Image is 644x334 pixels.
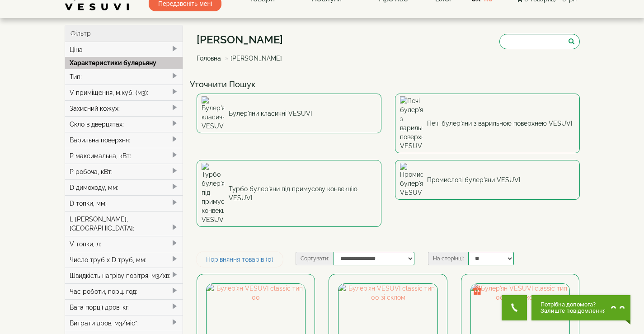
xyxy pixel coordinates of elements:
[197,160,381,227] a: Турбо булер'яни під примусову конвекцію VESUVI Турбо булер'яни під примусову конвекцію VESUVI
[65,211,183,236] div: L [PERSON_NAME], [GEOGRAPHIC_DATA]:
[541,308,606,314] span: Залиште повідомлення
[190,80,587,89] h4: Уточнити Пошук
[65,57,183,69] div: Характеристики булерьяну
[65,268,183,283] div: Швидкість нагріву повітря, м3/хв:
[473,286,482,295] img: gift
[65,252,183,268] div: Число труб x D труб, мм:
[541,301,606,308] span: Потрібна допомога?
[65,25,183,42] div: Фільтр
[65,100,183,116] div: Захисний кожух:
[65,148,183,164] div: P максимальна, кВт:
[65,236,183,252] div: V топки, л:
[65,132,183,148] div: Варильна поверхня:
[197,55,221,62] a: Головна
[65,315,183,331] div: Витрати дров, м3/міс*:
[65,283,183,299] div: Час роботи, порц. год:
[395,160,580,200] a: Промислові булер'яни VESUVI Промислові булер'яни VESUVI
[296,252,334,265] label: Сортувати:
[65,116,183,132] div: Скло в дверцятах:
[65,164,183,179] div: P робоча, кВт:
[531,295,630,320] button: Chat button
[65,42,183,57] div: Ціна
[197,34,289,46] h1: [PERSON_NAME]
[395,94,580,153] a: Печі булер'яни з варильною поверхнею VESUVI Печі булер'яни з варильною поверхнею VESUVI
[197,94,381,133] a: Булер'яни класичні VESUVI Булер'яни класичні VESUVI
[65,179,183,195] div: D димоходу, мм:
[223,54,282,63] li: [PERSON_NAME]
[65,299,183,315] div: Вага порції дров, кг:
[428,252,468,265] label: На сторінці:
[65,85,183,100] div: V приміщення, м.куб. (м3):
[400,163,423,197] img: Промислові булер'яни VESUVI
[502,295,527,320] button: Get Call button
[65,69,183,85] div: Тип:
[197,252,283,267] a: Порівняння товарів (0)
[202,163,224,224] img: Турбо булер'яни під примусову конвекцію VESUVI
[400,96,423,151] img: Печі булер'яни з варильною поверхнею VESUVI
[65,195,183,211] div: D топки, мм:
[202,96,224,131] img: Булер'яни класичні VESUVI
